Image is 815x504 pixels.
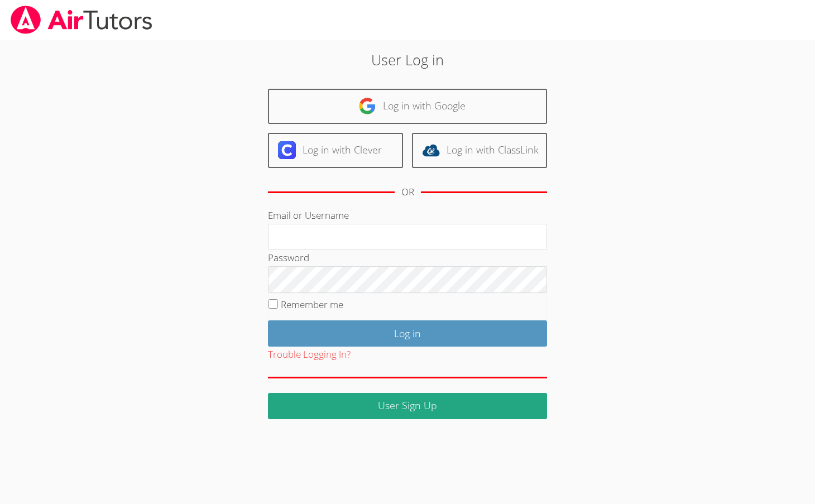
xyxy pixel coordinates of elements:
[281,298,343,311] label: Remember me
[268,393,547,419] a: User Sign Up
[268,320,547,347] input: Log in
[358,97,376,115] img: google-logo-50288ca7cdecda66e5e0955fdab243c47b7ad437acaf1139b6f446037453330a.svg
[268,347,351,363] button: Trouble Logging In?
[268,89,547,124] a: Log in with Google
[9,6,154,34] img: airtutors_banner-c4298cdbf04f3fff15de1276eac7730deb9818008684d7c2e4769d2f7ddbe033.png
[268,251,309,264] label: Password
[401,184,414,200] div: OR
[412,133,547,168] a: Log in with ClassLink
[422,141,440,159] img: classlink-logo-d6bb404cc1216ec64c9a2012d9dc4662098be43eaf13dc465df04b49fa7ab582.svg
[268,209,349,222] label: Email or Username
[268,133,403,168] a: Log in with Clever
[278,141,296,159] img: clever-logo-6eab21bc6e7a338710f1a6ff85c0baf02591cd810cc4098c63d3a4b26e2feb20.svg
[188,49,627,70] h2: User Log in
